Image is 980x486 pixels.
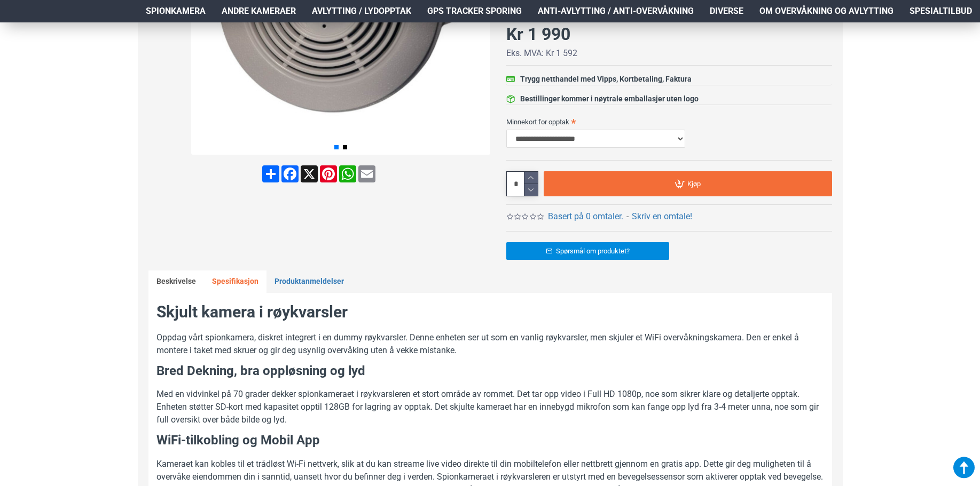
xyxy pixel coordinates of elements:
span: GPS Tracker Sporing [427,5,522,18]
label: Minnekort for opptak [506,113,832,130]
b: - [626,211,629,221]
span: Andre kameraer [222,5,296,18]
a: Email [357,165,377,182]
h3: Bred Dekning, bra oppløsning og lyd [156,362,824,380]
span: Go to slide 2 [343,145,347,149]
a: Spesifikasjon [204,270,266,293]
span: Spionkamera [146,5,206,18]
span: Go to slide 1 [334,145,339,149]
div: Trygg netthandel med Vipps, Kortbetaling, Faktura [520,74,692,85]
span: Diverse [710,5,743,18]
a: Basert på 0 omtaler. [548,210,623,223]
a: Pinterest [319,165,338,182]
span: Kjøp [687,180,701,187]
h2: Skjult kamera i røykvarsler [156,301,824,323]
a: Spørsmål om produktet? [506,242,669,260]
a: WhatsApp [338,165,357,182]
a: X [300,165,319,182]
span: Avlytting / Lydopptak [312,5,411,18]
a: Produktanmeldelser [266,270,352,293]
div: Bestillinger kommer i nøytrale emballasjer uten logo [520,93,699,105]
a: Beskrivelse [148,270,204,293]
a: Facebook [280,165,300,182]
a: Share [261,165,280,182]
span: Om overvåkning og avlytting [759,5,893,18]
a: Skriv en omtale! [632,210,692,223]
h3: WiFi-tilkobling og Mobil App [156,432,824,450]
p: Oppdag vårt spionkamera, diskret integrert i en dummy røykvarsler. Denne enheten ser ut som en va... [156,331,824,357]
div: Kr 1 990 [506,21,570,47]
span: Anti-avlytting / Anti-overvåkning [538,5,694,18]
span: Spesialtilbud [910,5,972,18]
p: Med en vidvinkel på 70 grader dekker spionkameraet i røykvarsleren et stort område av rommet. Det... [156,388,824,426]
